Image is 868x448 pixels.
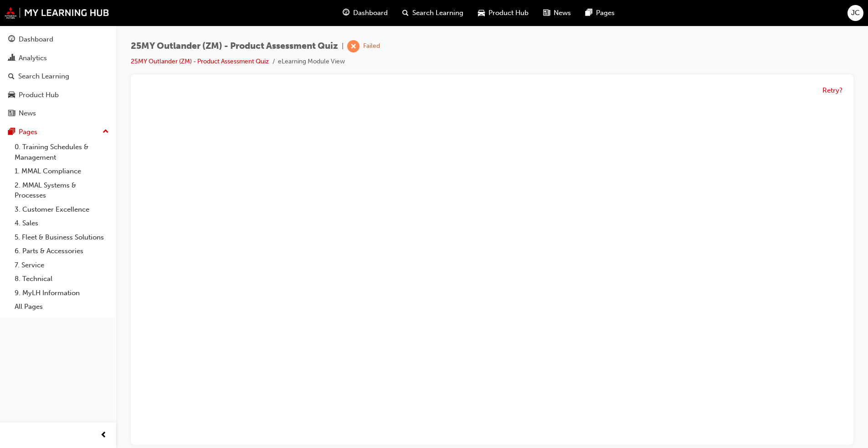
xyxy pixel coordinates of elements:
[353,8,388,18] span: Dashboard
[103,126,109,138] span: up-icon
[8,54,15,63] span: chart-icon
[19,108,36,119] div: News
[402,7,409,19] span: search-icon
[488,8,529,18] span: Product Hub
[8,36,15,44] span: guage-icon
[596,8,615,18] span: Pages
[471,4,536,22] a: car-iconProduct Hub
[11,286,113,300] a: 9. MyLH Information
[11,140,113,164] a: 0. Training Schedules & Management
[822,85,842,96] button: Retry?
[18,71,69,82] div: Search Learning
[343,7,349,19] span: guage-icon
[19,90,59,100] div: Product Hub
[19,53,47,63] div: Analytics
[4,124,113,141] button: Pages
[335,4,395,22] a: guage-iconDashboard
[11,300,113,314] a: All Pages
[278,57,345,67] li: eLearning Module View
[347,40,360,52] span: learningRecordVerb_FAIL-icon
[11,203,113,217] a: 3. Customer Excellence
[412,8,463,18] span: Search Learning
[5,7,109,19] img: mmal
[554,8,571,18] span: News
[342,41,344,52] span: |
[4,87,113,104] a: Product Hub
[8,91,15,99] span: car-icon
[851,8,860,18] span: JC
[4,50,113,67] a: Analytics
[543,7,550,19] span: news-icon
[4,31,113,48] a: Dashboard
[586,7,592,19] span: pages-icon
[478,7,485,19] span: car-icon
[131,57,269,65] a: 25MY Outlander (ZM) - Product Assessment Quiz
[578,4,622,22] a: pages-iconPages
[11,178,113,203] a: 2. MMAL Systems & Processes
[100,430,107,441] span: prev-icon
[363,42,380,51] div: Failed
[4,68,113,85] a: Search Learning
[847,5,863,21] button: JC
[11,272,113,286] a: 8. Technical
[11,230,113,245] a: 5. Fleet & Business Solutions
[131,41,338,52] span: 25MY Outlander (ZM) - Product Assessment Quiz
[8,109,15,118] span: news-icon
[8,128,15,136] span: pages-icon
[4,105,113,122] a: News
[19,34,53,45] div: Dashboard
[536,4,578,22] a: news-iconNews
[4,29,113,124] button: DashboardAnalyticsSearch LearningProduct HubNews
[11,258,113,272] a: 7. Service
[11,164,113,178] a: 1. MMAL Compliance
[19,127,37,137] div: Pages
[11,244,113,258] a: 6. Parts & Accessories
[11,216,113,230] a: 4. Sales
[8,73,15,81] span: search-icon
[395,4,471,22] a: search-iconSearch Learning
